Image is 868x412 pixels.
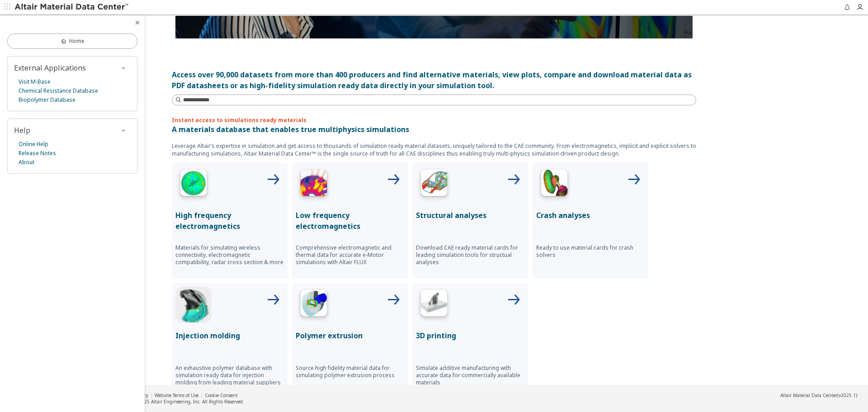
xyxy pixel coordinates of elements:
[536,210,645,221] p: Crash analyses
[536,244,645,259] p: Ready to use material cards for crash solvers
[416,244,524,266] p: Download CAE ready material cards for leading simulation tools for structual analyses
[175,166,212,203] img: High Frequency Icon
[172,69,696,91] div: Access over 90,000 datasets from more than 400 producers and find alternative materials, view plo...
[175,210,284,232] p: High frequency electromagnetics
[7,33,137,49] a: Home
[19,158,34,167] a: About
[412,283,528,399] button: 3D Printing Icon3D printingSimulate additive manufacturing with accurate data for commercially av...
[69,38,85,45] span: Home
[416,287,452,323] img: 3D Printing Icon
[780,392,857,398] div: (v2025.1)
[292,283,408,399] button: Polymer Extrusion IconPolymer extrusionSource high fidelity material data for simulating polymer ...
[19,140,48,149] a: Online Help
[533,163,648,279] button: Crash Analyses IconCrash analysesReady to use material cards for crash solvers
[296,330,404,341] p: Polymer extrusion
[416,330,524,341] p: 3D printing
[416,365,524,386] p: Simulate additive manufacturing with accurate data for commercially available materials
[205,392,238,398] a: Cookie Consent
[296,166,332,203] img: Low Frequency Icon
[19,86,98,95] a: Chemical Resistance Database
[172,124,696,135] p: A materials database that enables true multiphysics simulations
[19,77,51,86] a: Visit M-Base
[172,283,288,399] button: Injection Molding IconInjection moldingAn exhaustive polymer database with simulation ready data ...
[296,244,404,266] p: Comprehensive electromagnetic and thermal data for accurate e-Motor simulations with Altair FLUX
[296,365,404,379] p: Source high fidelity material data for simulating polymer extrusion process
[416,166,452,203] img: Structural Analyses Icon
[292,163,408,279] button: Low Frequency IconLow frequency electromagneticsComprehensive electromagnetic and thermal data fo...
[134,398,244,405] div: © 2025 Altair Engineering, Inc. All Rights Reserved.
[175,365,284,386] p: An exhaustive polymer database with simulation ready data for injection molding from leading mate...
[416,210,524,221] p: Structural analyses
[175,330,284,341] p: Injection molding
[14,3,130,12] img: Altair Material Data Center
[172,163,288,279] button: High Frequency IconHigh frequency electromagneticsMaterials for simulating wireless connectivity,...
[172,142,696,157] p: Leverage Altair’s expertise in simulation and get access to thousands of simulation ready materia...
[780,392,837,398] span: Altair Material Data Center
[296,210,404,232] p: Low frequency electromagnetics
[14,63,86,73] span: External Applications
[19,95,75,104] a: Biopolymer Database
[14,125,30,135] span: Help
[412,163,528,279] button: Structural Analyses IconStructural analysesDownload CAE ready material cards for leading simulati...
[155,392,198,398] a: Website Terms of Use
[175,244,284,266] p: Materials for simulating wireless connectivity, electromagnetic compatibility, radar cross sectio...
[172,116,696,124] p: Instant access to simulations ready materials
[19,149,56,158] a: Release Notes
[296,287,332,323] img: Polymer Extrusion Icon
[536,166,572,203] img: Crash Analyses Icon
[175,287,212,323] img: Injection Molding Icon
